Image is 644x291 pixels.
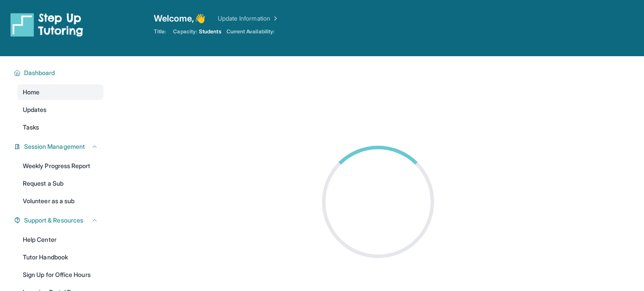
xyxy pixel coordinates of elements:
[18,267,103,283] a: Sign Up for Office Hours
[21,216,98,225] button: Support & Resources
[21,68,98,77] button: Dashboard
[18,193,103,209] a: Volunteer as a sub
[199,28,221,35] span: Students
[218,14,279,23] a: Update Information
[18,232,103,248] a: Help Center
[154,28,166,35] span: Title:
[18,84,103,100] a: Home
[173,28,197,35] span: Capacity:
[24,68,55,77] span: Dashboard
[23,88,39,97] span: Home
[24,216,83,225] span: Support & Resources
[270,14,279,23] img: Chevron Right
[18,158,103,174] a: Weekly Progress Report
[226,28,275,35] span: Current Availability:
[18,249,103,265] a: Tutor Handbook
[18,102,103,118] a: Updates
[23,105,47,114] span: Updates
[154,12,205,25] span: Welcome, 👋
[18,119,103,135] a: Tasks
[18,176,103,191] a: Request a Sub
[21,142,98,151] button: Session Management
[24,142,85,151] span: Session Management
[23,123,39,132] span: Tasks
[11,12,83,37] img: logo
